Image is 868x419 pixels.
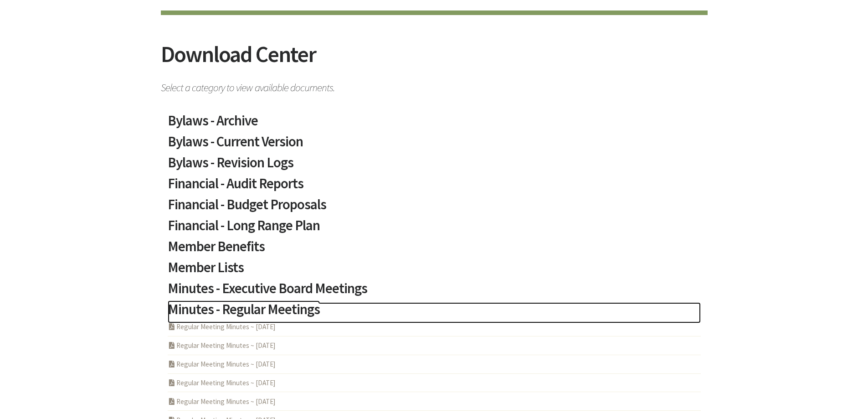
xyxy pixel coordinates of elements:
[168,134,701,155] a: Bylaws - Current Version
[168,114,701,134] a: Bylaws - Archive
[168,176,701,197] a: Financial - Audit Reports
[168,218,701,239] a: Financial - Long Range Plan
[168,341,276,350] a: Regular Meeting Minutes ~ [DATE]
[168,323,176,330] i: PDF Acrobat Document
[168,239,701,260] a: Member Benefits
[168,397,276,406] a: Regular Meeting Minutes ~ [DATE]
[168,260,701,281] a: Member Lists
[168,197,701,218] a: Financial - Budget Proposals
[161,77,708,93] span: Select a category to view available documents.
[168,342,176,349] i: PDF Acrobat Document
[168,155,701,176] a: Bylaws - Revision Logs
[161,43,708,77] h2: Download Center
[168,361,176,367] i: PDF Acrobat Document
[168,378,276,387] a: Regular Meeting Minutes ~ [DATE]
[168,379,176,386] i: PDF Acrobat Document
[168,398,176,405] i: PDF Acrobat Document
[168,360,276,368] a: Regular Meeting Minutes ~ [DATE]
[168,281,701,302] a: Minutes - Executive Board Meetings
[168,322,276,331] a: Regular Meeting Minutes ~ [DATE]
[168,302,701,323] a: Minutes - Regular Meetings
